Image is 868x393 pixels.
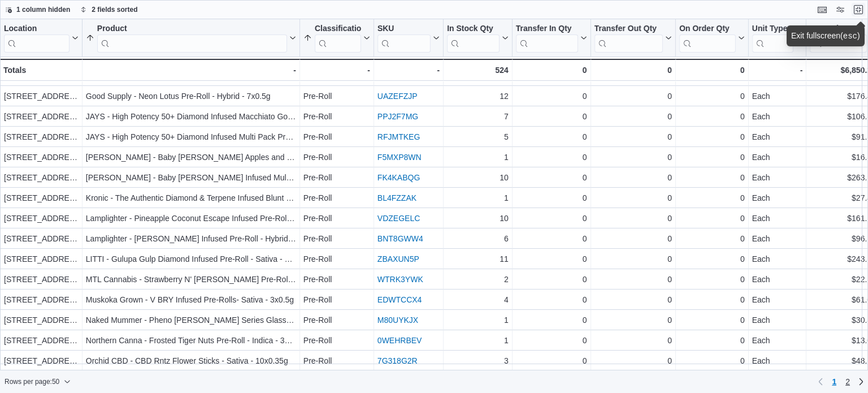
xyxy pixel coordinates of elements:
[752,24,803,53] button: Unit Type
[843,32,857,41] kbd: esc
[679,191,745,205] div: 0
[377,24,431,34] div: SKU
[447,313,509,327] div: 1
[4,171,79,184] div: [STREET_ADDRESS] E.
[377,132,420,141] a: RFJMTKEG
[4,334,79,347] div: [STREET_ADDRESS] E.
[447,110,509,123] div: 7
[447,63,509,77] div: 524
[377,92,418,101] a: UAZEFZJP
[4,24,70,34] div: Location
[447,293,509,306] div: 4
[447,334,509,347] div: 1
[447,354,509,368] div: 3
[86,211,296,225] div: Lamplighter - Pineapple Coconut Escape Infused Pre-Roll - Hybrid - 3x0.5g
[752,273,803,286] div: Each
[810,24,866,53] div: In Stock Cost
[679,89,745,103] div: 0
[679,232,745,245] div: 0
[86,171,296,184] div: [PERSON_NAME] - Baby [PERSON_NAME] Infused Multi-Pack Pre-Roll - Hybrid - 5x0.5g
[377,234,423,243] a: BNT8GWW4
[516,293,587,306] div: 0
[594,191,672,205] div: 0
[377,153,422,162] a: F5MXP8WN
[4,313,79,327] div: [STREET_ADDRESS] E.
[752,313,803,327] div: Each
[86,252,296,266] div: LITTI - Gulupa Gulp Diamond Infused Pre-Roll - Sativa - 5x0.5g
[377,316,418,325] a: M80UYKJX
[315,24,361,34] div: Classification
[97,24,287,34] div: Product
[845,376,850,387] span: 2
[516,354,587,368] div: 0
[377,295,422,304] a: EDWTCCX4
[516,150,587,164] div: 0
[5,377,59,386] span: Rows per page : 50
[752,334,803,347] div: Each
[303,354,370,368] div: Pre-Roll
[303,252,370,266] div: Pre-Roll
[315,24,361,53] div: Classification
[815,3,829,16] button: Keyboard shortcuts
[594,89,672,103] div: 0
[594,211,672,225] div: 0
[303,171,370,184] div: Pre-Roll
[827,373,854,391] ul: Pagination for preceding grid
[447,89,509,103] div: 12
[97,24,287,53] div: Product
[752,232,803,245] div: Each
[679,354,745,368] div: 0
[854,375,868,388] a: Next page
[516,110,587,123] div: 0
[447,24,500,53] div: In Stock Qty
[679,252,745,266] div: 0
[516,232,587,245] div: 0
[377,336,422,345] a: 0WEHRBEV
[516,89,587,103] div: 0
[86,89,296,103] div: Good Supply - Neon Lotus Pre-Roll - Hybrid - 7x0.5g
[303,334,370,347] div: Pre-Roll
[4,252,79,266] div: [STREET_ADDRESS] E.
[752,171,803,184] div: Each
[752,24,794,53] div: Unit Type
[4,293,79,306] div: [STREET_ADDRESS] E.
[752,354,803,368] div: Each
[679,110,745,123] div: 0
[679,24,736,53] div: On Order Qty
[752,191,803,205] div: Each
[86,313,296,327] div: Naked Mummer - Pheno [PERSON_NAME] Series Glass Tip Blunts - Indica - 5x1g
[303,89,370,103] div: Pre-Roll
[516,24,578,34] div: Transfer In Qty
[752,293,803,306] div: Each
[516,313,587,327] div: 0
[86,110,296,123] div: JAYS - High Potency 50+ Diamond Infused Macchiato Gold Pre-Rolls - Hybrid - 3x0.5g
[752,150,803,164] div: Each
[752,211,803,225] div: Each
[679,130,745,144] div: 0
[841,373,854,391] a: Page 2 of 2
[377,24,440,53] button: SKU
[86,130,296,144] div: JAYS - High Potency 50+ Diamond Infused Multi Pack Pre-Rolls - Hybrid - 3x0.5g
[594,63,672,77] div: 0
[377,275,423,284] a: WTRK3YWK
[594,354,672,368] div: 0
[303,24,370,53] button: Classification
[447,273,509,286] div: 2
[4,110,79,123] div: [STREET_ADDRESS] E.
[303,211,370,225] div: Pre-Roll
[447,130,509,144] div: 5
[752,252,803,266] div: Each
[814,375,827,388] button: Previous page
[303,63,370,77] div: -
[594,24,663,53] div: Transfer Out Qty
[4,150,79,164] div: [STREET_ADDRESS] E.
[516,24,587,53] button: Transfer In Qty
[16,5,70,14] span: 1 column hidden
[791,30,860,42] div: Exit fullscreen ( )
[4,232,79,245] div: [STREET_ADDRESS] E.
[594,130,672,144] div: 0
[852,3,865,16] button: Exit fullscreen
[76,3,142,16] button: 2 fields sorted
[303,150,370,164] div: Pre-Roll
[594,110,672,123] div: 0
